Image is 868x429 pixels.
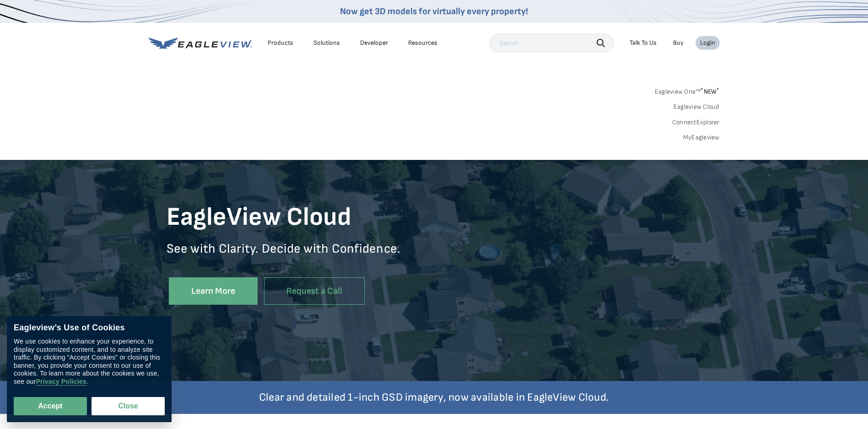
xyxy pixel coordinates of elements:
a: Now get 3D models for virtually every property! [340,6,528,17]
input: Search [490,34,614,52]
a: Request a Call [264,277,365,305]
a: MyEagleview [683,133,720,142]
a: Buy [673,39,684,47]
a: Privacy Policies [36,378,86,386]
a: Eagleview Cloud [674,103,720,111]
div: Products [268,39,293,47]
div: Talk To Us [630,39,657,47]
a: Developer [360,39,388,47]
div: Login [700,39,715,47]
p: See with Clarity. Decide with Confidence. [167,241,434,270]
div: Eagleview’s Use of Cookies [14,323,165,333]
a: ConnectExplorer [672,118,720,127]
a: Learn More [169,277,258,305]
div: We use cookies to enhance your experience, to display customized content, and to analyze site tra... [14,338,165,386]
h5: High-Resolution Aerial Imagery for Government [167,139,434,195]
iframe: Eagleview Cloud Overview [434,150,702,301]
button: Accept [14,397,87,415]
span: NEW [701,88,719,95]
div: Resources [408,39,437,47]
button: Close [92,397,165,415]
div: Solutions [313,39,340,47]
a: Eagleview One™*NEW* [655,85,720,95]
h1: EagleView Cloud [167,201,434,233]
